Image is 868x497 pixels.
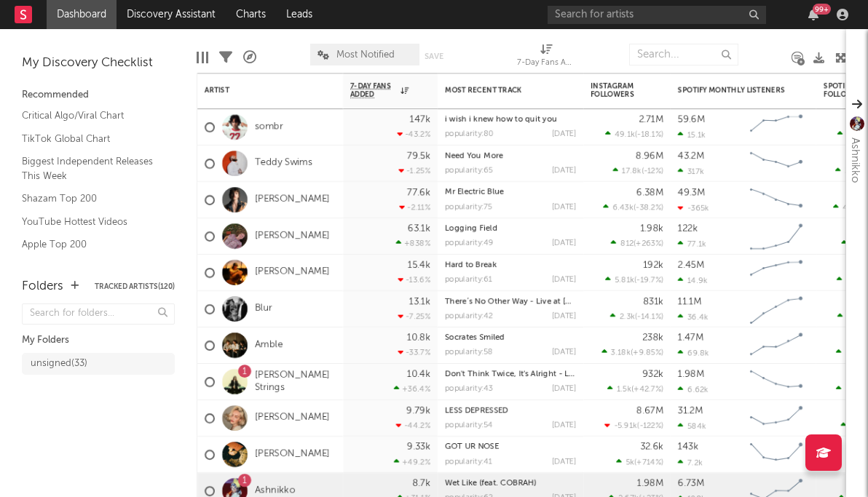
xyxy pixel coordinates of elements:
[445,407,508,415] a: LESS DEPRESSED
[445,261,576,269] div: Hard to Break
[636,277,661,285] span: -19.7 %
[31,355,87,373] div: unsigned ( 33 )
[552,130,576,138] div: [DATE]
[398,275,430,285] div: -13.6 %
[255,339,283,351] a: Amble
[612,166,663,175] div: ( )
[255,266,330,279] a: [PERSON_NAME]
[445,225,497,233] a: Logging Field
[678,130,706,140] div: 15.1k
[743,109,809,146] svg: Chart title
[394,384,430,394] div: +36.4 %
[22,154,160,183] a: Biggest Independent Releases This Week
[445,152,503,160] a: Need You More
[445,334,576,342] div: Socrates Smiled
[548,6,766,24] input: Search for artists
[22,131,160,147] a: TikTok Global Chart
[743,327,809,364] svg: Chart title
[743,400,809,437] svg: Chart title
[22,108,160,124] a: Critical Algo/Viral Chart
[636,240,661,248] span: +263 %
[407,188,430,197] div: 77.6k
[636,458,661,466] span: +714 %
[644,167,661,175] span: -12 %
[409,297,430,306] div: 13.1k
[445,370,703,378] a: Don't Think Twice, It's Alright - Live At The American Legion Post 82
[643,297,663,306] div: 831k
[846,138,864,183] div: Ashnikko
[610,311,663,321] div: ( )
[678,385,709,394] div: 6.62k
[445,334,505,342] a: Socrates Smiled
[22,278,63,295] div: Folders
[517,36,575,79] div: 7-Day Fans Added (7-Day Fans Added)
[612,204,634,212] span: 6.43k
[636,151,663,161] div: 8.96M
[620,313,635,321] span: 2.3k
[407,370,430,379] div: 10.4k
[408,224,430,234] div: 63.1k
[678,86,787,95] div: Spotify Monthly Listeners
[743,182,809,218] svg: Chart title
[350,81,397,99] span: 7-Day Fans Added
[605,275,663,285] div: ( )
[407,442,430,452] div: 9.33k
[591,81,642,99] div: Instagram Followers
[629,44,738,65] input: Search...
[445,443,576,451] div: GOT UR NOSE
[639,115,663,124] div: 2.71M
[640,442,663,452] div: 32.6k
[552,385,576,393] div: [DATE]
[637,479,663,488] div: 1.98M
[552,421,576,429] div: [DATE]
[743,437,809,473] svg: Chart title
[255,412,330,424] a: [PERSON_NAME]
[445,349,493,357] div: popularity: 58
[743,146,809,182] svg: Chart title
[607,384,663,394] div: ( )
[445,152,576,160] div: Need You More
[398,348,430,357] div: -33.7 %
[255,303,272,315] a: Blur
[255,194,330,206] a: [PERSON_NAME]
[640,224,663,234] div: 1.98k
[197,36,208,79] div: Edit Columns
[616,457,663,466] div: ( )
[808,9,818,20] button: 99+
[678,203,709,212] div: -365k
[425,52,443,60] button: Save
[410,115,430,124] div: 147k
[22,332,175,349] div: My Folders
[743,291,809,327] svg: Chart title
[205,86,314,95] div: Artist
[552,349,576,357] div: [DATE]
[678,167,704,176] div: 317k
[636,188,663,197] div: 6.38M
[678,188,705,197] div: 49.3M
[678,297,701,306] div: 11.1M
[219,36,232,79] div: Filters
[637,131,661,139] span: -18.1 %
[445,298,576,306] div: There’s No Other Way - Live at Wembley Stadium
[678,349,709,358] div: 69.8k
[445,370,576,378] div: Don't Think Twice, It's Alright - Live At The American Legion Post 82
[678,115,705,124] div: 59.6M
[412,479,430,488] div: 8.7k
[407,151,430,161] div: 79.5k
[408,261,430,270] div: 15.4k
[22,236,160,253] a: Apple Top 200
[255,157,312,170] a: Teddy Swims
[603,202,663,212] div: ( )
[678,151,704,161] div: 43.2M
[22,303,175,325] input: Search for folders...
[643,261,663,270] div: 192k
[642,333,663,343] div: 238k
[678,442,698,452] div: 143k
[255,121,283,133] a: sombr
[639,422,661,430] span: -122 %
[634,386,661,394] span: +42.7 %
[678,261,704,270] div: 2.45M
[678,479,704,488] div: 6.73M
[678,239,706,249] div: 77.1k
[95,283,175,290] button: Tracked Artists(120)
